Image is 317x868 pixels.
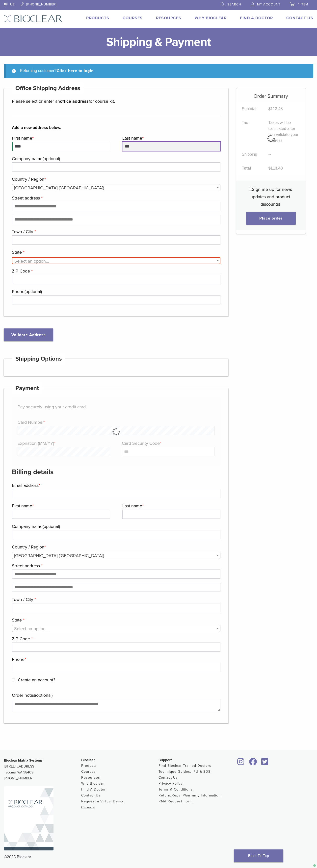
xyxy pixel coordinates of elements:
[12,125,220,131] b: Add a new address below.
[35,693,53,698] span: (optional)
[12,382,43,394] h4: Payment
[4,328,53,341] button: Validate Address
[81,799,123,803] a: Request a Virtual Demo
[81,793,101,797] a: Contact Us
[81,775,100,780] a: Resources
[156,16,181,21] a: Resources
[81,787,106,792] a: Find A Doctor
[12,552,220,559] span: United States (US)
[227,2,241,6] span: Search
[12,562,219,570] label: Street address
[158,758,172,762] span: Support
[12,175,219,183] label: Country / Region
[12,288,219,295] label: Phone
[246,212,296,225] button: Place order
[18,677,55,683] span: Create an account?
[122,502,219,510] label: Last name
[158,793,221,797] a: Return/Repair/Warranty Information
[57,68,94,73] a: Click here to login
[12,678,15,681] input: Create an account?
[12,228,219,235] label: Town / City
[12,82,84,94] h4: Office Shipping Address
[158,781,183,786] a: Privacy Policy
[195,16,227,21] a: Why Bioclear
[4,786,53,850] img: Bioclear
[12,692,219,699] label: Order notes
[122,134,219,142] label: Last name
[158,775,178,780] a: Contact Us
[12,543,219,551] label: Country / Region
[12,184,220,191] span: Country / Region
[81,764,97,768] a: Products
[12,194,219,202] label: Street address
[12,635,219,643] label: ZIP Code
[158,799,192,803] a: RMA Request Form
[43,524,60,529] span: (optional)
[286,16,313,21] a: Contact Us
[236,88,306,99] h5: Order Summary
[257,2,280,6] span: My Account
[260,761,270,766] a: Bioclear
[81,805,95,809] a: Careers
[12,257,220,264] span: State
[14,258,49,264] span: Select an option…
[247,761,259,766] a: Bioclear
[12,466,220,478] h3: Billing details
[86,16,109,21] a: Products
[81,781,104,786] a: Why Bioclear
[12,248,219,256] label: State
[12,625,220,632] span: State
[250,187,292,207] span: Sign me up for news updates and product discounts!
[14,626,49,631] span: Select an option…
[249,188,252,191] input: Sign me up for news updates and product discounts!
[240,16,273,21] a: Find A Doctor
[158,769,211,774] a: Technique Guides, IFU & SDS
[234,849,283,862] a: Back To Top
[4,64,313,78] div: Returning customer?
[158,764,211,768] a: Find Bioclear Trained Doctors
[12,502,109,510] label: First name
[81,758,95,762] span: Bioclear
[12,482,219,489] label: Email address
[123,16,143,21] a: Courses
[12,184,220,191] span: United States (US)
[12,596,219,603] label: Town / City
[25,289,42,294] span: (optional)
[4,854,313,860] div: ©2025 Bioclear
[12,656,219,663] label: Phone
[12,616,219,624] label: State
[4,758,81,781] p: [STREET_ADDRESS] Tacoma, WA 98409 [PHONE_NUMBER]
[12,134,109,142] label: First name
[81,769,96,774] a: Courses
[298,2,308,6] span: 1 item
[4,758,43,763] strong: Bioclear Matrix Systems
[236,761,246,766] a: Bioclear
[12,267,219,275] label: ZIP Code
[4,15,62,22] img: Bioclear
[60,99,89,104] strong: office address
[12,353,65,365] h4: Shipping Options
[158,787,193,792] a: Terms & Conditions
[43,156,60,161] span: (optional)
[12,155,219,162] label: Company name
[12,552,220,559] span: Country / Region
[12,98,220,105] p: Please select or enter an for course kit.
[12,523,219,530] label: Company name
